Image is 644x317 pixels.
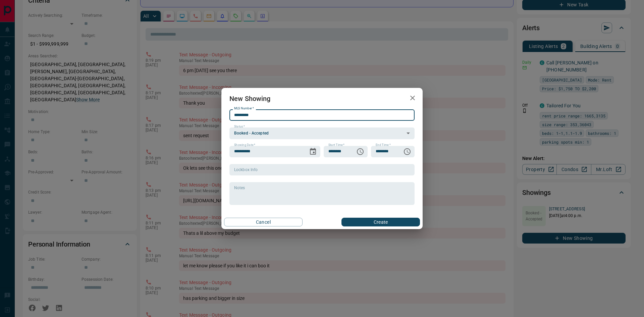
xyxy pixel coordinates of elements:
button: Choose date, selected date is Sep 15, 2025 [306,145,320,158]
label: Status [234,124,245,129]
label: MLS Number [234,106,254,111]
label: Showing Date [234,143,255,147]
button: Create [341,218,420,226]
h2: New Showing [221,88,279,109]
button: Cancel [224,218,303,226]
button: Choose time, selected time is 7:00 PM [400,145,414,158]
label: Start Time [328,143,344,147]
label: End Time [376,143,390,147]
div: Booked - Accepted [229,127,415,139]
button: Choose time, selected time is 6:00 PM [354,145,367,158]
